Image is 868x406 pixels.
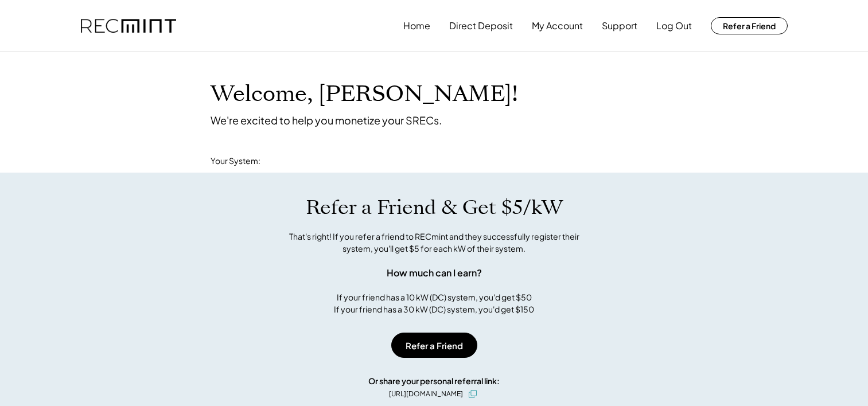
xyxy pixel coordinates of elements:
[211,81,518,108] h1: Welcome, [PERSON_NAME]!
[711,17,788,34] button: Refer a Friend
[403,14,430,37] button: Home
[81,19,176,33] img: recmint-logotype%403x.png
[368,375,500,387] div: Or share your personal referral link:
[387,266,482,280] div: How much can I earn?
[532,14,583,37] button: My Account
[656,14,692,37] button: Log Out
[602,14,637,37] button: Support
[277,231,592,255] div: That's right! If you refer a friend to RECmint and they successfully register their system, you'l...
[211,155,260,167] div: Your System:
[211,114,442,127] div: We're excited to help you monetize your SRECs.
[466,387,480,401] button: click to copy
[449,14,513,37] button: Direct Deposit
[334,291,534,315] div: If your friend has a 10 kW (DC) system, you'd get $50 If your friend has a 30 kW (DC) system, you...
[306,196,563,220] h1: Refer a Friend & Get $5/kW
[391,333,477,358] button: Refer a Friend
[389,389,463,399] div: [URL][DOMAIN_NAME]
